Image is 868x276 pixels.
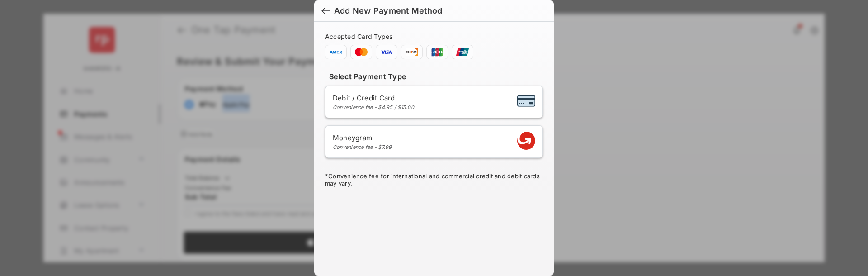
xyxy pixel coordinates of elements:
[333,104,414,110] div: Convenience fee - $4.95 / $15.00
[334,6,442,16] div: Add New Payment Method
[333,94,414,102] span: Debit / Credit Card
[325,172,543,189] div: * Convenience fee for international and commercial credit and debit cards may vary.
[325,72,543,81] h4: Select Payment Type
[333,144,392,150] div: Convenience fee - $7.99
[325,33,396,40] span: Accepted Card Types
[333,133,392,142] span: Moneygram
